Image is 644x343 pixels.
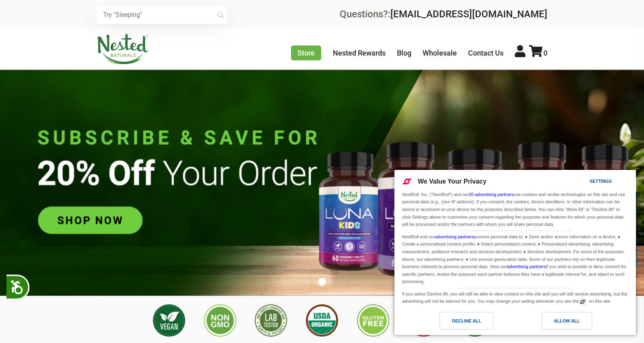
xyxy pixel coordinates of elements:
[291,45,321,60] a: Store
[306,304,338,337] img: USDA Organic
[435,234,474,239] a: advertising partners
[390,8,547,20] a: [EMAIL_ADDRESS][DOMAIN_NAME]
[423,49,457,57] a: Wholesale
[452,316,481,325] div: Decline All
[468,49,504,57] a: Contact Us
[515,312,631,334] a: Allow All
[554,316,580,325] div: Allow All
[400,190,630,229] div: NextRoll, Inc. ("NextRoll") and our use cookies and similar technologies on this site and use per...
[507,264,546,269] a: advertising partners
[255,304,287,337] img: 3rd Party Lab Tested
[204,304,236,337] img: Non GMO
[400,231,630,286] div: NextRoll and our process personal data to: ● Store and/or access information on a device; ● Creat...
[400,288,630,306] div: If you select Decline All, you will still be able to view content on this site and you will still...
[418,178,487,185] span: We Value Your Privacy
[97,34,149,64] img: Nested Naturals
[357,304,389,337] img: Gluten Free
[543,49,547,57] span: 0
[340,9,547,19] div: Questions?:
[397,49,411,57] a: Blog
[153,304,185,337] img: Vegan
[590,177,612,186] div: Settings
[318,278,326,286] button: 1 of 1
[399,312,515,334] a: Decline All
[333,49,386,57] a: Nested Rewards
[529,49,547,57] a: 0
[97,6,227,24] input: Try "Sleeping"
[576,175,595,190] a: Settings
[469,192,514,197] a: 20 advertising partners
